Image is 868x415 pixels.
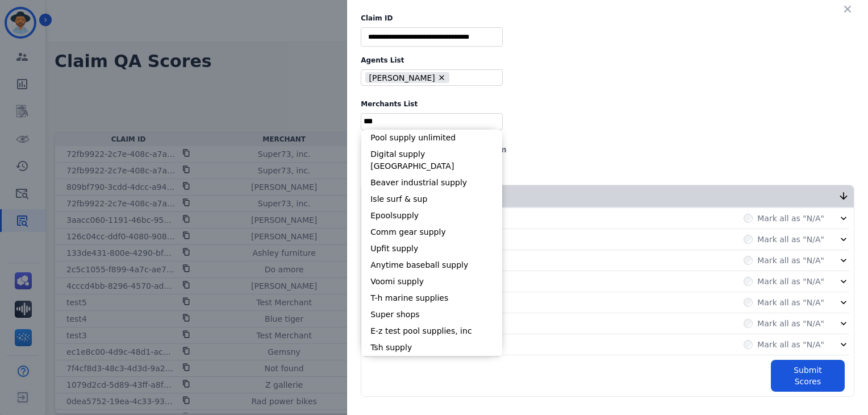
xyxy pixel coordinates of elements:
[361,273,502,290] li: Voomi supply
[361,144,854,155] div: Evaluation Date:
[757,339,824,350] label: Mark all as "N/A"
[364,71,495,85] ul: selected options
[757,318,824,329] label: Mark all as "N/A"
[361,339,502,356] li: Tsh supply
[757,234,824,245] label: Mark all as "N/A"
[757,213,824,224] label: Mark all as "N/A"
[361,257,502,273] li: Anytime baseball supply
[771,360,845,392] button: Submit Scores
[757,297,824,308] label: Mark all as "N/A"
[437,73,446,82] button: Remove Alexis _Martinez
[361,130,502,146] li: Pool supply unlimited
[757,276,824,287] label: Mark all as "N/A"
[364,115,500,127] ul: selected options
[361,99,854,109] label: Merchants List
[361,323,502,339] li: E-z test pool supplies, inc
[361,14,854,23] label: Claim ID
[361,208,502,224] li: Epoolsupply
[361,175,502,191] li: Beaver industrial supply
[361,191,502,208] li: Isle surf & sup
[757,255,824,266] label: Mark all as "N/A"
[361,224,502,240] li: Comm gear supply
[361,356,502,372] li: Super73, inc.
[361,240,502,257] li: Upfit supply
[361,160,854,171] div: Evaluator:
[361,290,502,306] li: T-h marine supplies
[365,72,450,83] li: [PERSON_NAME]
[361,146,502,175] li: Digital supply [GEOGRAPHIC_DATA]
[361,306,502,323] li: Super shops
[361,56,854,65] label: Agents List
